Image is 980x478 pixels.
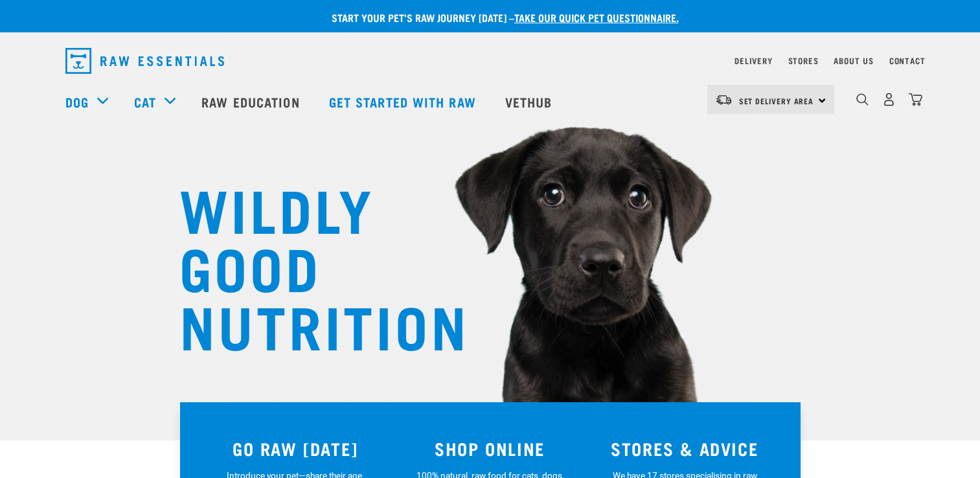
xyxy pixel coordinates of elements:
img: user.png [882,93,896,106]
img: Raw Essentials Logo [65,48,224,74]
a: Delivery [735,58,772,63]
img: home-icon@2x.png [909,93,922,106]
a: take our quick pet questionnaire. [514,14,679,20]
h3: GO RAW [DATE] [206,438,385,459]
a: Contact [889,58,926,63]
h3: SHOP ONLINE [400,438,580,459]
a: Vethub [492,76,569,128]
img: van-moving.png [715,94,733,106]
a: Cat [134,92,156,111]
img: home-icon-1@2x.png [856,93,869,106]
a: Get started with Raw [316,76,492,128]
a: Dog [65,92,89,111]
h1: WILDLY GOOD NUTRITION [179,178,439,353]
a: Stores [788,58,819,63]
a: About Us [834,58,873,63]
h3: STORES & ADVICE [595,438,775,459]
a: Raw Education [188,76,315,128]
span: Set Delivery Area [739,98,814,103]
nav: dropdown navigation [55,43,926,79]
